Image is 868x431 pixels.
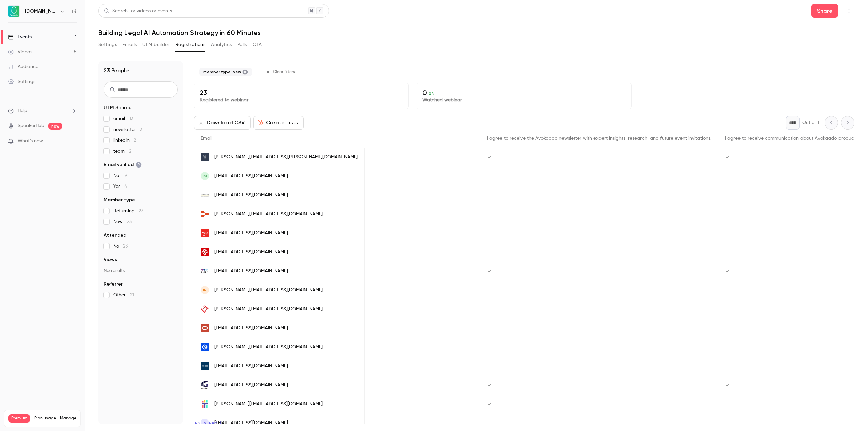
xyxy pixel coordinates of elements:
span: New [113,218,132,225]
img: attela.ee [201,305,209,313]
img: tarceta.com [201,400,209,408]
div: EURAZEO [278,356,480,375]
span: 19 [123,173,127,178]
span: Returning [113,208,143,214]
img: neubase.co [201,343,209,351]
span: newsletter [113,126,142,133]
span: Yes [113,183,127,190]
div: Gnatnet OÜ [278,375,480,394]
span: 23 [139,209,143,213]
p: Watched webinar [422,97,626,103]
button: UTM builder [142,39,170,50]
span: [EMAIL_ADDRESS][DOMAIN_NAME] [214,268,288,275]
img: eurazeo.com [201,362,209,370]
button: Registrations [175,39,205,50]
div: [DOMAIN_NAME] [278,148,480,166]
img: Avokaado.io [8,6,19,17]
span: email [113,115,133,122]
button: Polls [237,39,247,50]
div: Neubase [278,337,480,356]
img: oracle.com [201,324,209,332]
span: [EMAIL_ADDRESS][DOMAIN_NAME] [214,325,288,332]
p: 23 [200,89,403,97]
span: IM [203,173,207,179]
span: 4 [124,184,127,189]
div: C&C EE OÜ [278,261,480,280]
span: Referrer [104,281,123,288]
span: team [113,148,131,155]
span: new [48,123,62,130]
span: 2 [134,138,136,143]
span: [PERSON_NAME][EMAIL_ADDRESS][DOMAIN_NAME] [214,400,323,408]
span: [PERSON_NAME][EMAIL_ADDRESS][DOMAIN_NAME] [214,344,323,351]
button: CTA [253,39,262,50]
span: [EMAIL_ADDRESS][DOMAIN_NAME] [214,173,288,180]
span: Premium [8,414,30,423]
h1: 23 People [104,66,129,75]
div: BI Solutions OÜ [278,394,480,413]
img: cec.com [201,267,209,275]
span: UTM Source [104,104,132,111]
span: [PERSON_NAME][EMAIL_ADDRESS][DOMAIN_NAME] [214,211,323,218]
div: Events [8,34,32,40]
div: ATTELA [278,280,480,299]
div: ATTELA [278,299,480,318]
div: Audience [8,63,38,70]
span: [EMAIL_ADDRESS][DOMAIN_NAME] [214,192,288,199]
img: etsnord.com [201,248,209,256]
div: Videos [8,48,32,55]
div: Search for videos or events [104,7,172,15]
span: [PERSON_NAME] [189,420,221,426]
button: Analytics [211,39,232,50]
div: Oracle [278,318,480,337]
span: Member type: New [203,69,241,75]
span: Plan usage [34,416,56,421]
a: Manage [60,416,76,421]
button: Create Lists [253,116,304,130]
button: Download CSV [194,116,251,130]
div: Murula Law Firm [278,166,480,185]
span: What's new [18,138,43,145]
img: myfitness.ee [201,229,209,237]
button: Clear filters [263,66,299,77]
span: [PERSON_NAME][EMAIL_ADDRESS][DOMAIN_NAME] [214,287,323,294]
button: Emails [122,39,137,50]
span: 2 [129,149,131,154]
span: Email verified [104,161,142,168]
button: Remove "New member" from selected filters [242,69,248,75]
img: gnatnet.eu [201,381,209,389]
span: 3 [140,127,142,132]
span: [EMAIL_ADDRESS][DOMAIN_NAME] [214,249,288,256]
div: Settings [8,78,35,85]
span: I agree to receive the Avokaado newsletter with expert insights, research, and future event invit... [487,136,711,141]
span: Help [18,107,27,114]
div: UAB Zenko [GEOGRAPHIC_DATA] [278,185,480,204]
span: No [113,243,128,250]
img: zenkoint.com [201,191,209,199]
span: 23 [127,219,132,224]
section: facet-groups [104,104,178,298]
span: [EMAIL_ADDRESS][DOMAIN_NAME] [214,363,288,370]
p: Out of 1 [802,119,819,126]
span: linkedin [113,137,136,144]
span: [EMAIL_ADDRESS][DOMAIN_NAME] [214,419,288,427]
button: Share [811,4,838,18]
a: SpeakerHub [18,122,44,130]
span: [EMAIL_ADDRESS][DOMAIN_NAME] [214,381,288,389]
span: 0 % [429,91,435,96]
li: help-dropdown-opener [8,107,77,114]
span: 23 [123,244,128,249]
span: Views [104,256,117,263]
span: [EMAIL_ADDRESS][DOMAIN_NAME] [214,230,288,237]
span: No [113,172,127,179]
p: 0 [422,89,626,97]
div: Sync legal [278,204,480,223]
span: [PERSON_NAME][EMAIL_ADDRESS][DOMAIN_NAME] [214,306,323,313]
span: Clear filters [273,69,295,75]
span: Email [201,136,212,141]
div: Self [278,223,480,242]
img: mancipatio.net [201,153,209,161]
p: Registered to webinar [200,97,403,103]
span: [PERSON_NAME][EMAIL_ADDRESS][PERSON_NAME][DOMAIN_NAME] [214,154,358,161]
p: No results [104,267,178,274]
